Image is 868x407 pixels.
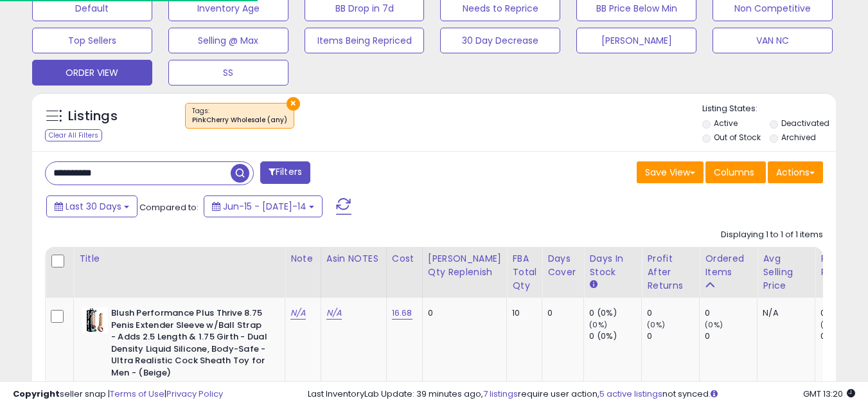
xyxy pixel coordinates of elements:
[763,307,805,319] div: N/A
[599,388,662,400] a: 5 active listings
[714,118,738,129] label: Active
[702,103,836,115] p: Listing States:
[168,28,288,53] button: Selling @ Max
[768,161,823,183] button: Actions
[392,252,417,266] div: Cost
[440,28,560,53] button: 30 Day Decrease
[192,116,287,125] div: PinkCherry Wholesale (any)
[714,132,761,143] label: Out of Stock
[781,118,829,129] label: Deactivated
[290,252,315,266] div: Note
[428,252,502,279] div: [PERSON_NAME] Qty Replenish
[647,330,699,342] div: 0
[79,252,279,266] div: Title
[82,307,108,333] img: 415jBbzKstL._SL40_.jpg
[66,200,121,213] span: Last 30 Days
[547,307,574,319] div: 0
[110,388,164,400] a: Terms of Use
[13,388,60,400] strong: Copyright
[483,388,518,400] a: 7 listings
[32,28,152,53] button: Top Sellers
[713,28,833,53] button: VAN NC
[803,388,855,400] span: 2025-08-15 13:20 GMT
[589,330,641,342] div: 0 (0%)
[589,307,641,319] div: 0 (0%)
[68,107,118,125] h5: Listings
[321,247,386,298] th: CSV column name: cust_attr_1_ Asin NOTES
[576,28,696,53] button: [PERSON_NAME]
[547,252,578,279] div: Days Cover
[166,388,223,400] a: Privacy Policy
[714,166,754,179] span: Columns
[512,252,536,293] div: FBA Total Qty
[647,320,665,330] small: (0%)
[589,320,607,330] small: (0%)
[820,320,838,330] small: (0%)
[781,132,816,143] label: Archived
[13,388,223,401] div: seller snap | |
[204,195,323,217] button: Jun-15 - [DATE]-14
[260,161,310,184] button: Filters
[111,307,267,382] b: Blush Performance Plus Thrive 8.75 Penis Extender Sleeve w/Ball Strap - Adds 2.5 Length & 1.75 Gi...
[428,307,497,319] div: 0
[763,252,810,293] div: Avg Selling Price
[45,129,102,141] div: Clear All Filters
[139,201,199,213] span: Compared to:
[721,229,823,241] div: Displaying 1 to 1 of 1 items
[326,252,381,266] div: Asin NOTES
[820,252,867,279] div: Return Rate
[705,161,766,183] button: Columns
[589,279,597,291] small: Days In Stock.
[305,28,425,53] button: Items Being Repriced
[705,252,752,279] div: Ordered Items
[223,200,306,213] span: Jun-15 - [DATE]-14
[192,106,287,125] span: Tags :
[705,330,757,342] div: 0
[168,60,288,86] button: SS
[308,388,855,401] div: Last InventoryLab Update: 39 minutes ago, require user action, not synced.
[422,247,507,298] th: Please note that this number is a calculation based on your required days of coverage and your ve...
[637,161,704,183] button: Save View
[326,307,342,320] a: N/A
[589,252,636,279] div: Days In Stock
[647,252,694,293] div: Profit After Returns
[705,320,723,330] small: (0%)
[392,307,412,320] a: 16.68
[512,307,532,319] div: 10
[705,307,757,319] div: 0
[46,195,137,217] button: Last 30 Days
[287,97,300,111] button: ×
[647,307,699,319] div: 0
[32,60,152,86] button: ORDER VIEW
[290,307,306,320] a: N/A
